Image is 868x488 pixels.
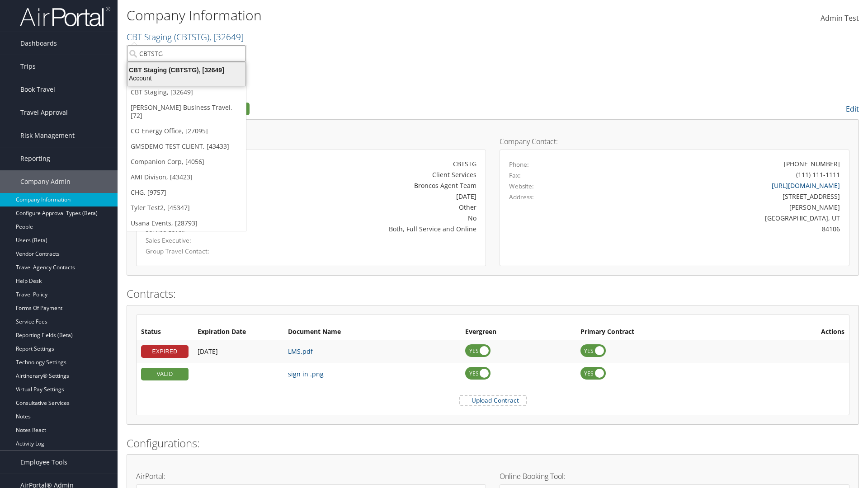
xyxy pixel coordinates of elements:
span: Dashboards [20,32,57,55]
a: CBT Staging [127,31,244,43]
span: Employee Tools [20,451,67,474]
a: Usana Events, [28793] [127,216,246,231]
a: CBT Staging, [32649] [127,84,246,100]
h2: Contracts: [127,286,859,301]
label: Upload Contract [460,396,526,405]
a: Tyler Test2, [45347] [127,200,246,216]
span: Risk Management [20,124,75,147]
div: Account [122,74,251,82]
i: Remove Contract [835,365,844,383]
h2: Company Profile: [127,101,610,116]
label: Sales Executive: [146,236,247,245]
label: Phone: [509,160,529,169]
a: Companion Corp, [4056] [127,154,246,169]
h2: Configurations: [127,436,859,451]
h4: Company Contact: [500,138,849,145]
div: Add/Edit Date [198,347,279,356]
span: , [ 32649 ] [209,31,244,43]
a: CHG, [9757] [127,185,246,200]
span: Company Admin [20,170,71,193]
div: [DATE] [260,192,476,201]
a: CO Energy Office, [27095] [127,123,246,139]
div: CBTSTG [260,159,476,169]
div: CBT Staging (CBTSTG), [32649] [122,66,251,74]
div: Client Services [260,170,476,179]
h4: Online Booking Tool: [500,473,849,480]
span: Travel Approval [20,101,68,124]
div: [GEOGRAPHIC_DATA], UT [595,213,840,223]
th: Primary Contract [576,324,756,340]
span: Book Travel [20,78,55,101]
label: Fax: [509,171,521,180]
span: Admin Test [821,13,859,23]
a: LMS.pdf [288,347,313,356]
span: [DATE] [198,347,218,356]
th: Document Name [283,324,461,340]
span: ( CBTSTG ) [174,31,209,43]
a: [PERSON_NAME] Business Travel, [72] [127,100,246,123]
div: EXPIRED [141,345,189,358]
a: Edit [846,104,859,114]
div: Add/Edit Date [198,370,279,378]
div: [PERSON_NAME] [595,202,840,212]
th: Status [137,324,193,340]
span: Reporting [20,147,50,170]
div: Both, Full Service and Online [260,224,476,234]
a: Admin Test [821,5,859,33]
div: No [260,213,476,223]
span: Trips [20,55,36,78]
div: Other [260,202,476,212]
div: [STREET_ADDRESS] [595,192,840,201]
div: Broncos Agent Team [260,181,476,190]
a: sign in .png [288,370,324,378]
h4: Account Details: [136,138,486,145]
div: VALID [141,368,189,380]
label: Website: [509,182,534,191]
input: Search Accounts [127,45,246,62]
th: Expiration Date [193,324,283,340]
div: (111) 111-1111 [796,170,840,179]
i: Remove Contract [835,343,844,360]
th: Evergreen [461,324,576,340]
a: [URL][DOMAIN_NAME] [772,181,840,190]
label: Address: [509,192,534,202]
th: Actions [756,324,849,340]
a: AMI Divison, [43423] [127,169,246,185]
h1: Company Information [127,6,615,25]
div: [PHONE_NUMBER] [784,159,840,169]
label: Group Travel Contact: [146,247,247,256]
div: 84106 [595,224,840,234]
h4: AirPortal: [136,473,486,480]
a: GMSDEMO TEST CLIENT, [43433] [127,139,246,154]
img: airportal-logo.png [20,6,110,27]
